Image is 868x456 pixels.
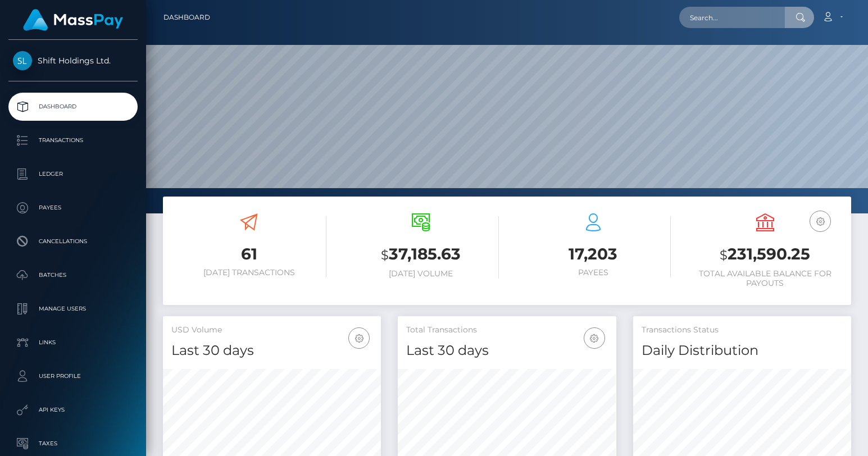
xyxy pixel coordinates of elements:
[171,268,326,277] h6: [DATE] Transactions
[8,126,138,154] a: Transactions
[13,132,133,149] p: Transactions
[406,341,607,361] h4: Last 30 days
[642,341,843,361] h4: Daily Distribution
[720,247,728,263] small: $
[8,194,138,222] a: Payees
[406,325,607,336] h5: Total Transactions
[8,56,138,66] span: Shift Holdings Ltd.
[343,269,498,279] h6: [DATE] Volume
[13,334,133,351] p: Links
[13,435,133,452] p: Taxes
[13,51,32,70] img: Shift Holdings Ltd.
[13,233,133,250] p: Cancellations
[642,325,843,336] h5: Transactions Status
[8,295,138,323] a: Manage Users
[343,243,498,266] h3: 37,185.63
[8,160,138,188] a: Ledger
[8,227,138,256] a: Cancellations
[516,268,671,277] h6: Payees
[8,329,138,357] a: Links
[688,243,843,266] h3: 231,590.25
[8,362,138,390] a: User Profile
[8,93,138,121] a: Dashboard
[171,243,326,265] h3: 61
[8,396,138,424] a: API Keys
[8,261,138,289] a: Batches
[13,300,133,317] p: Manage Users
[23,9,123,31] img: MassPay Logo
[13,402,133,418] p: API Keys
[381,247,389,263] small: $
[163,6,210,29] a: Dashboard
[13,368,133,385] p: User Profile
[13,98,133,115] p: Dashboard
[13,199,133,216] p: Payees
[13,267,133,284] p: Batches
[688,269,843,288] h6: Total Available Balance for Payouts
[171,341,372,361] h4: Last 30 days
[679,7,785,28] input: Search...
[171,325,372,336] h5: USD Volume
[516,243,671,265] h3: 17,203
[13,166,133,183] p: Ledger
